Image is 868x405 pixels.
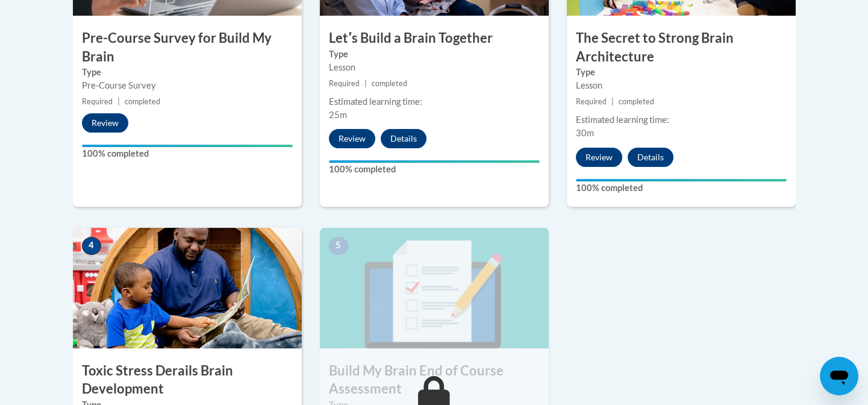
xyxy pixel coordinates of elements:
span: 5 [329,237,348,255]
h3: Letʹs Build a Brain Together [320,29,549,48]
label: Type [82,66,293,79]
span: 30m [576,128,594,138]
label: 100% completed [329,163,540,176]
h3: Toxic Stress Derails Brain Development [73,362,302,399]
label: Type [576,66,787,79]
div: Lesson [576,79,787,92]
iframe: Button to launch messaging window [820,357,858,395]
button: Details [381,129,426,148]
button: Review [576,148,622,167]
label: 100% completed [82,147,293,160]
div: Estimated learning time: [329,95,540,108]
div: Your progress [82,145,293,147]
span: Required [329,79,360,88]
div: Lesson [329,61,540,74]
div: Your progress [576,179,787,181]
label: Type [329,48,540,61]
button: Details [628,148,673,167]
div: Pre-Course Survey [82,79,293,92]
span: 4 [82,237,101,255]
span: completed [372,79,407,88]
img: Course Image [320,228,549,348]
div: Estimated learning time: [576,113,787,127]
span: | [117,97,120,106]
span: completed [125,97,160,106]
span: 25m [329,110,347,120]
img: Course Image [73,228,302,348]
div: Your progress [329,160,540,163]
button: Review [329,129,375,148]
span: completed [619,97,654,106]
span: | [364,79,367,88]
h3: Pre-Course Survey for Build My Brain [73,29,302,66]
span: Required [82,97,113,106]
span: | [611,97,614,106]
h3: Build My Brain End of Course Assessment [320,362,549,399]
span: Required [576,97,607,106]
button: Review [82,113,128,133]
h3: The Secret to Strong Brain Architecture [567,29,796,66]
label: 100% completed [576,181,787,195]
